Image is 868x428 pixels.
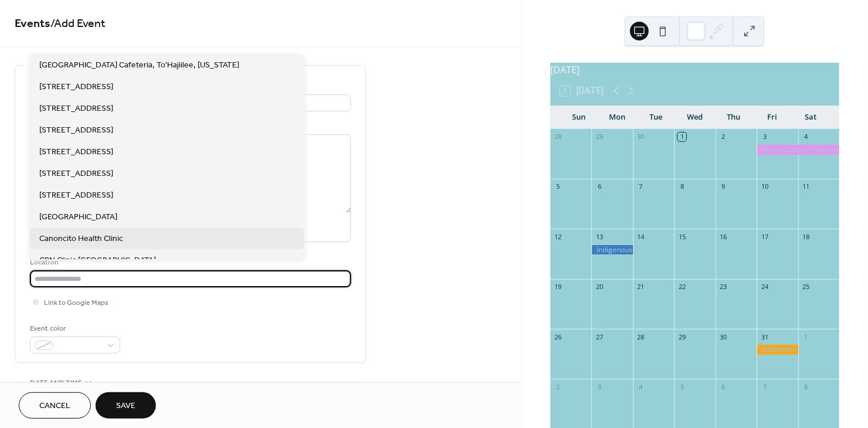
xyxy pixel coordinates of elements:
span: [STREET_ADDRESS] [39,81,113,93]
div: 11 [802,182,811,191]
span: Link to Google Maps [44,297,108,310]
span: [GEOGRAPHIC_DATA] [39,211,117,223]
button: Cancel [19,392,91,419]
div: Wed [675,106,714,129]
div: 20 [595,283,604,291]
div: 3 [760,133,769,141]
span: [STREET_ADDRESS] [39,103,113,115]
div: 1 [802,332,811,341]
div: Indigenous Peoples' Day [591,245,632,255]
div: Thu [714,106,753,129]
span: [STREET_ADDRESS] [39,146,113,158]
div: 6 [719,382,728,391]
div: 8 [678,182,686,191]
div: 3 [595,382,604,391]
div: 30 [636,133,645,141]
div: Mon [598,106,637,129]
div: Fri [753,106,791,129]
span: Save [116,400,135,413]
div: Breast Cancer Awareness Event [757,145,839,155]
div: 5 [554,182,563,191]
div: 14 [636,232,645,241]
div: Sun [560,106,598,129]
span: [STREET_ADDRESS] [39,168,113,180]
div: 5 [678,382,686,391]
div: 19 [554,283,563,291]
div: 15 [678,232,686,241]
span: Canoncito Health Clinic [39,233,123,245]
div: 27 [595,332,604,341]
span: Date and time [30,377,82,389]
div: 12 [554,232,563,241]
div: 23 [719,283,728,291]
div: 30 [719,332,728,341]
button: Save [96,392,156,419]
span: [GEOGRAPHIC_DATA] Cafeteria, To'Hajiilee, [US_STATE] [39,59,239,72]
span: [STREET_ADDRESS] [39,124,113,137]
div: 6 [595,182,604,191]
div: 2 [719,133,728,141]
div: 28 [636,332,645,341]
div: 21 [636,283,645,291]
div: 10 [760,182,769,191]
div: 9 [719,182,728,191]
div: 16 [719,232,728,241]
div: 18 [802,232,811,241]
div: 29 [595,133,604,141]
div: 22 [678,283,686,291]
div: 17 [760,232,769,241]
div: [DATE] [550,63,839,77]
span: / Add Event [50,13,105,36]
div: Tue [636,106,675,129]
div: 4 [636,382,645,391]
div: Location [30,256,349,269]
div: 7 [636,182,645,191]
span: CBN Clinic [GEOGRAPHIC_DATA] [39,254,156,267]
div: 8 [802,382,811,391]
span: Cancel [39,400,70,413]
div: 4 [802,133,811,141]
div: Halloween [757,345,798,355]
div: 7 [760,382,769,391]
div: Event color [30,322,118,335]
div: 29 [678,332,686,341]
div: 13 [595,232,604,241]
div: 31 [760,332,769,341]
div: 25 [802,283,811,291]
div: 28 [554,133,563,141]
div: 26 [554,332,563,341]
div: 24 [760,283,769,291]
div: Sat [791,106,830,129]
span: [STREET_ADDRESS] [39,189,113,202]
a: Events [15,13,50,36]
div: 1 [678,133,686,141]
div: 2 [554,382,563,391]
